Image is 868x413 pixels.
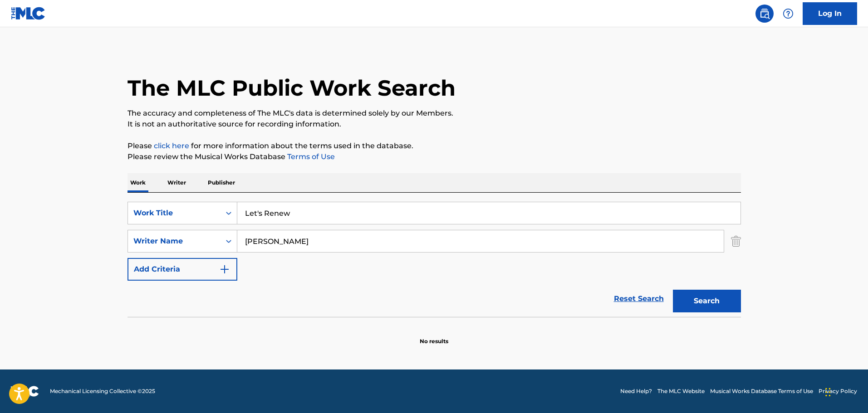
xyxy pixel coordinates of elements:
a: Terms of Use [285,152,335,161]
h1: The MLC Public Work Search [128,74,456,102]
a: Reset Search [609,289,668,309]
a: Public Search [755,5,774,23]
button: Add Criteria [128,258,237,281]
a: Musical Works Database Terms of Use [710,387,813,395]
p: The accuracy and completeness of The MLC's data is determined solely by our Members. [128,108,741,119]
a: The MLC Website [657,387,705,395]
p: Publisher [205,173,238,192]
div: Work Title [133,208,215,219]
p: No results [420,326,448,345]
img: Delete Criterion [731,230,741,253]
span: Mechanical Licensing Collective © 2025 [50,387,155,395]
img: help [783,8,794,19]
p: Please for more information about the terms used in the database. [128,141,741,151]
a: click here [154,141,189,150]
form: Search Form [128,202,741,317]
p: Writer [165,173,189,192]
img: 9d2ae6d4665cec9f34b9.svg [219,264,230,275]
img: search [759,8,770,19]
iframe: Chat Widget [823,369,868,413]
img: MLC Logo [11,7,46,20]
p: Please review the Musical Works Database [128,151,741,162]
a: Privacy Policy [819,387,857,395]
img: logo [11,386,39,397]
p: Work [128,173,148,192]
div: Drag [825,379,831,406]
a: Log In [803,2,857,25]
a: Need Help? [620,387,652,395]
div: Help [779,5,797,23]
button: Search [673,290,741,312]
p: It is not an authoritative source for recording information. [128,119,741,130]
div: Writer Name [133,236,215,247]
